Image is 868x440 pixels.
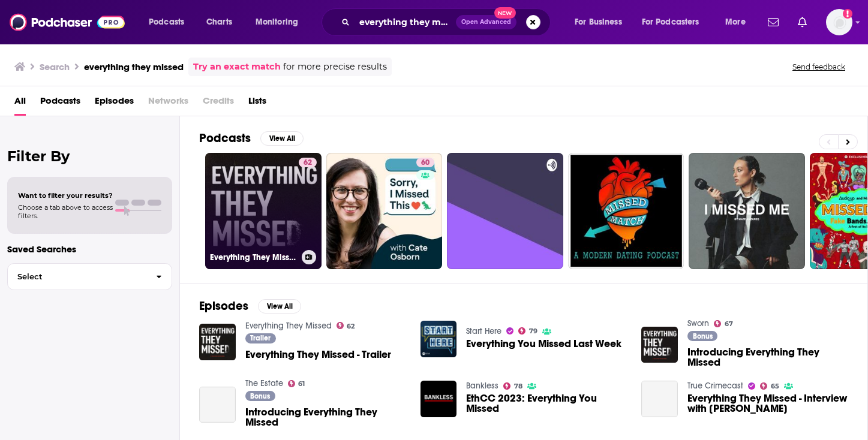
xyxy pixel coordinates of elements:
span: Charts [206,14,232,31]
h2: Filter By [7,147,172,165]
button: open menu [247,13,314,32]
span: 62 [347,324,355,329]
a: EpisodesView All [199,299,301,314]
a: PodcastsView All [199,131,304,146]
svg: Add a profile image [843,9,852,19]
span: Logged in as jackiemayer [826,9,852,35]
a: Lists [248,91,266,116]
h3: Everything They Missed [210,252,297,263]
h2: Podcasts [199,131,251,146]
a: Show notifications dropdown [793,12,812,32]
span: For Business [575,14,622,31]
a: Everything They Missed [245,321,332,331]
a: Bankless [466,381,498,391]
a: Introducing Everything They Missed [199,387,236,423]
span: Trailer [250,334,271,342]
a: 78 [503,382,522,390]
button: Select [7,263,172,290]
span: New [494,7,516,19]
span: Everything They Missed - Interview with [PERSON_NAME] [687,393,848,414]
a: 62 [299,158,317,167]
div: Search podcasts, credits, & more... [333,8,562,36]
a: Everything You Missed Last Week [466,339,621,349]
a: Try an exact match [193,60,281,74]
img: Podchaser - Follow, Share and Rate Podcasts [10,11,125,34]
span: 67 [725,321,733,327]
a: Everything They Missed - Trailer [245,349,391,360]
span: 65 [771,384,779,389]
button: open menu [566,13,637,32]
img: Everything You Missed Last Week [421,321,457,357]
img: Everything They Missed - Trailer [199,324,236,360]
a: All [14,91,26,116]
input: Search podcasts, credits, & more... [355,13,456,32]
a: 79 [518,327,537,334]
a: Everything They Missed - Interview with Stephanie Tinsley [687,393,848,414]
img: User Profile [826,9,852,35]
a: True Crimecast [687,381,743,391]
span: Podcasts [149,14,184,31]
span: Open Advanced [461,19,511,25]
span: 79 [529,329,537,334]
img: Introducing Everything They Missed [641,327,678,363]
p: Saved Searches [7,243,172,255]
a: 67 [714,320,733,327]
span: Want to filter your results? [18,191,113,200]
span: for more precise results [283,60,387,74]
button: open menu [140,13,200,32]
img: EthCC 2023: Everything You Missed [421,381,457,417]
span: Monitoring [256,14,298,31]
a: 60 [416,158,434,167]
a: EthCC 2023: Everything You Missed [466,393,627,414]
button: Open AdvancedNew [456,15,516,29]
a: Introducing Everything They Missed [687,347,848,367]
span: Select [8,273,146,281]
span: 62 [304,157,312,169]
span: Bonus [250,393,270,400]
h3: everything they missed [84,61,184,73]
span: Bonus [693,333,713,340]
span: 60 [421,157,430,169]
span: Credits [203,91,234,116]
a: Introducing Everything They Missed [245,407,406,427]
button: View All [260,131,304,146]
span: 78 [514,384,522,389]
a: Sworn [687,318,709,329]
a: Episodes [95,91,134,116]
button: Send feedback [789,62,849,72]
a: 62 [337,322,355,329]
button: Show profile menu [826,9,852,35]
a: Show notifications dropdown [763,12,783,32]
a: 60 [326,153,443,269]
button: View All [258,299,301,314]
a: 62Everything They Missed [205,153,322,269]
a: 65 [760,382,779,390]
a: The Estate [245,378,283,388]
span: More [725,14,746,31]
span: Choose a tab above to access filters. [18,203,113,220]
h3: Search [40,61,70,73]
button: open menu [634,13,717,32]
span: For Podcasters [642,14,699,31]
button: open menu [717,13,761,32]
a: Everything They Missed - Interview with Stephanie Tinsley [641,381,678,417]
a: Start Here [466,326,501,336]
span: Networks [148,91,188,116]
span: 61 [298,381,305,387]
h2: Episodes [199,299,248,314]
a: Podcasts [40,91,80,116]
